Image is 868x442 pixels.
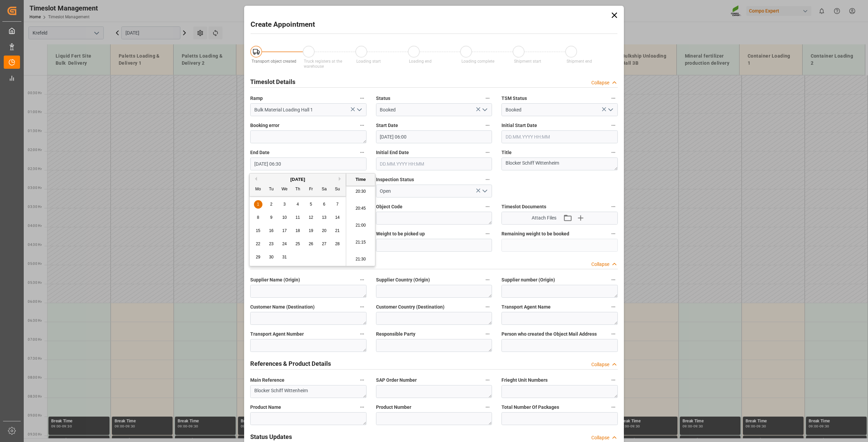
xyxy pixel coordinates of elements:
[376,149,409,156] span: Initial End Date
[358,275,367,284] button: Supplier Name (Origin)
[250,303,315,311] span: Customer Name (Destination)
[501,149,512,156] span: Title
[609,202,618,211] button: Timeslot Documents
[333,185,342,194] div: Su
[483,376,492,384] button: SAP Order Number
[322,215,326,220] span: 13
[483,175,492,184] button: Inspection Status
[609,229,618,238] button: Remaining weight to be booked
[295,228,300,233] span: 18
[501,157,618,170] textarea: Blocker Schiff Wittenheim
[283,202,286,207] span: 3
[322,228,326,233] span: 20
[501,276,555,283] span: Supplier number (Origin)
[501,230,569,237] span: Remaining weight to be booked
[269,228,273,233] span: 16
[267,240,276,248] div: Choose Tuesday, December 23rd, 2025
[295,215,300,220] span: 11
[609,376,618,384] button: Frieght Unit Numbers
[257,202,259,207] span: 1
[250,377,284,384] span: Main Reference
[605,105,615,115] button: open menu
[483,403,492,412] button: Product Number
[501,303,551,311] span: Transport Agent Name
[294,185,302,194] div: Th
[309,228,313,233] span: 19
[307,240,315,248] div: Choose Friday, December 26th, 2025
[267,185,276,194] div: Tu
[270,202,273,207] span: 2
[483,94,492,103] button: Status
[609,94,618,103] button: TSM Status
[376,122,398,129] span: Start Date
[294,240,302,248] div: Choose Thursday, December 25th, 2025
[501,95,527,102] span: TSM Status
[501,331,597,338] span: Person who created the Object Mail Address
[333,213,342,222] div: Choose Sunday, December 14th, 2025
[250,432,292,441] h2: Status Updates
[269,255,273,259] span: 30
[376,230,425,237] span: Weight to be picked up
[254,213,262,222] div: Choose Monday, December 8th, 2025
[501,203,546,210] span: Timeslot Documents
[250,331,304,338] span: Transport Agent Number
[348,176,373,183] div: Time
[609,330,618,338] button: Person who created the Object Mail Address
[294,200,302,209] div: Choose Thursday, December 4th, 2025
[376,176,414,183] span: Inspection Status
[251,19,315,30] h2: Create Appointment
[320,200,329,209] div: Choose Saturday, December 6th, 2025
[320,185,329,194] div: Sa
[309,241,313,246] span: 26
[280,213,289,222] div: Choose Wednesday, December 10th, 2025
[295,241,300,246] span: 25
[591,361,609,368] div: Collapse
[376,130,492,143] input: DD.MM.YYYY HH:MM
[358,376,367,384] button: Main Reference
[320,213,329,222] div: Choose Saturday, December 13th, 2025
[591,434,609,441] div: Collapse
[335,215,339,220] span: 14
[501,122,537,129] span: Initial Start Date
[254,240,262,248] div: Choose Monday, December 22nd, 2025
[358,330,367,338] button: Transport Agent Number
[280,227,289,235] div: Choose Wednesday, December 17th, 2025
[250,95,263,102] span: Ramp
[591,261,609,268] div: Collapse
[514,59,541,64] span: Shipment start
[376,157,492,170] input: DD.MM.YYYY HH:MM
[269,241,273,246] span: 23
[250,157,367,170] input: DD.MM.YYYY HH:MM
[294,213,302,222] div: Choose Thursday, December 11th, 2025
[254,253,262,261] div: Choose Monday, December 29th, 2025
[346,234,375,251] li: 21:15
[250,77,295,86] h2: Timeslot Details
[376,95,390,102] span: Status
[250,122,279,129] span: Booking error
[501,130,618,143] input: DD.MM.YYYY HH:MM
[252,59,296,64] span: Transport object created
[483,202,492,211] button: Object Code
[280,253,289,261] div: Choose Wednesday, December 31st, 2025
[609,275,618,284] button: Supplier number (Origin)
[250,359,331,368] h2: References & Product Details
[591,79,609,86] div: Collapse
[483,330,492,338] button: Responsible Party
[346,217,375,234] li: 21:00
[333,200,342,209] div: Choose Sunday, December 7th, 2025
[376,103,492,116] input: Type to search/select
[270,215,273,220] span: 9
[297,202,299,207] span: 4
[483,302,492,311] button: Customer Country (Destination)
[282,215,287,220] span: 10
[304,59,342,69] span: Truck registers at the warehouse
[254,227,262,235] div: Choose Monday, December 15th, 2025
[253,177,257,181] button: Previous Month
[257,215,259,220] span: 8
[307,213,315,222] div: Choose Friday, December 12th, 2025
[358,94,367,103] button: Ramp
[250,276,300,283] span: Supplier Name (Origin)
[309,215,313,220] span: 12
[501,377,548,384] span: Frieght Unit Numbers
[307,185,315,194] div: Fr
